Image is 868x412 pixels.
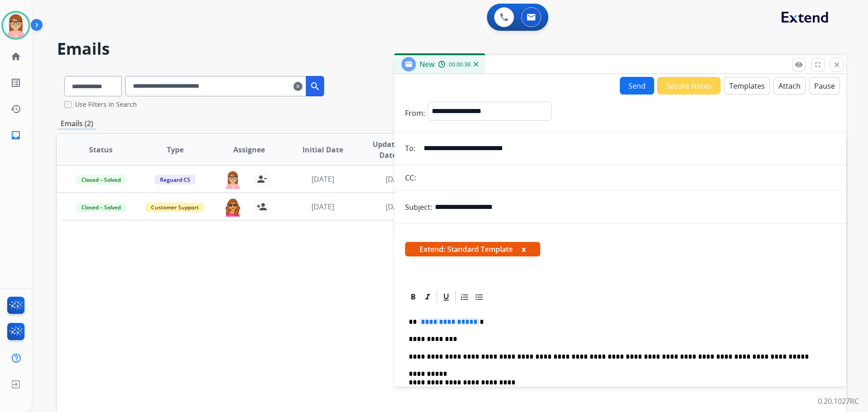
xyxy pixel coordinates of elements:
div: Underline [439,290,453,304]
span: Type [167,144,184,155]
p: Emails (2) [57,118,97,129]
span: [DATE] [311,174,334,184]
button: Secure Notes [657,77,721,95]
span: [DATE] [386,202,408,212]
button: Pause [809,77,840,95]
button: Attach [774,77,806,95]
span: 00:00:38 [449,61,471,68]
span: Customer Support [146,203,204,212]
h2: Emails [57,40,846,58]
span: Closed – Solved [76,203,126,212]
span: Closed – Solved [76,175,126,185]
mat-icon: home [10,51,21,62]
mat-icon: person_remove [256,174,267,185]
span: Reguard CS [155,175,196,185]
mat-icon: list_alt [10,77,21,88]
span: [DATE] [386,174,408,184]
img: agent-avatar [224,198,242,217]
p: 0.20.1027RC [818,396,859,407]
div: Bold [406,290,420,304]
span: [DATE] [311,202,334,212]
span: Updated Date [368,139,409,161]
button: x [522,244,526,255]
img: agent-avatar [224,170,242,189]
mat-icon: remove_red_eye [795,61,803,69]
label: Use Filters In Search [75,100,137,109]
span: Status [89,144,113,155]
mat-icon: clear [293,81,302,92]
span: Assignee [233,144,265,155]
mat-icon: search [310,81,321,92]
p: CC: [405,172,416,183]
mat-icon: close [833,61,841,69]
mat-icon: person_add [256,201,267,212]
img: avatar [3,13,28,38]
mat-icon: fullscreen [814,61,822,69]
mat-icon: inbox [10,130,21,141]
button: Send [620,77,654,95]
span: Extend: Standard Template [405,242,540,256]
div: Bullet List [472,290,486,304]
div: Ordered List [458,290,472,304]
p: To: [405,143,415,154]
p: Subject: [405,202,432,213]
button: Templates [724,77,770,95]
span: Initial Date [302,144,343,155]
p: From: [405,108,425,118]
div: Italic [421,290,434,304]
span: New [420,59,434,69]
mat-icon: history [10,104,21,114]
